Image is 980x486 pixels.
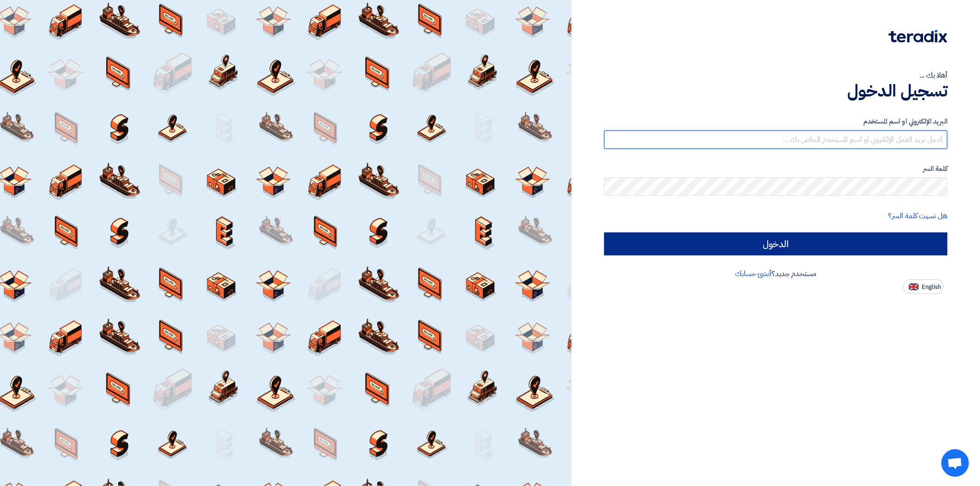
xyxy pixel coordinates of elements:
[604,164,947,174] label: كلمة السر
[909,283,919,290] img: en-US.png
[889,210,947,221] a: هل نسيت كلمة السر؟
[604,232,947,255] input: الدخول
[941,449,969,477] div: Open chat
[604,130,947,149] input: أدخل بريد العمل الإلكتروني او اسم المستخدم الخاص بك ...
[604,268,947,279] div: مستخدم جديد؟
[903,279,944,294] button: English
[604,81,947,101] h1: تسجيل الدخول
[604,116,947,127] label: البريد الإلكتروني او اسم المستخدم
[604,70,947,81] div: أهلا بك ...
[922,284,941,290] span: English
[735,268,771,279] a: أنشئ حسابك
[889,30,947,43] img: Teradix logo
